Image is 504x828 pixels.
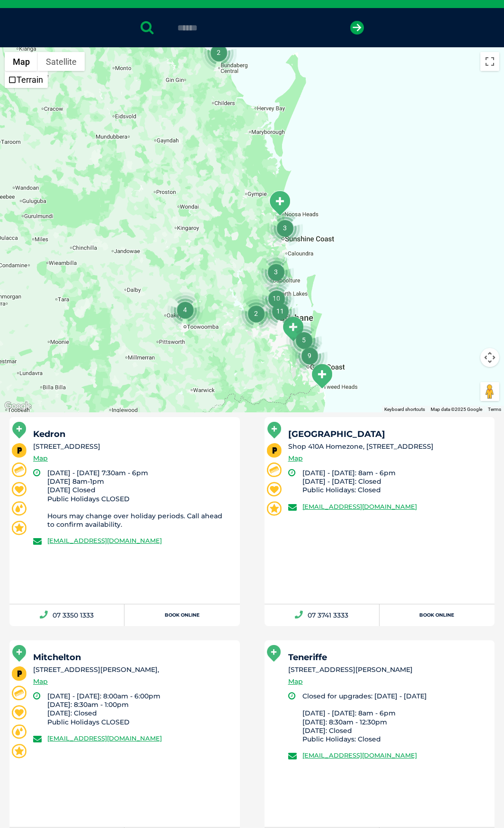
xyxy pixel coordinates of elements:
[124,604,239,626] a: Book Online
[2,400,34,412] img: Google
[17,75,43,85] label: Terrain
[47,537,162,544] a: [EMAIL_ADDRESS][DOMAIN_NAME]
[238,296,274,331] div: 2
[33,442,231,452] li: [STREET_ADDRESS]
[302,751,417,759] a: [EMAIL_ADDRESS][DOMAIN_NAME]
[302,692,486,743] li: Closed for upgrades: [DATE] - [DATE] [DATE] - [DATE]: 8am - 6pm [DATE]: 8:30am - 12:30pm [DATE]: ...
[302,469,486,495] li: [DATE] - [DATE]: 8am - 6pm [DATE] - [DATE]: Closed Public Holidays: Closed
[480,382,499,401] button: Drag Pegman onto the map to open Street View
[6,72,47,87] li: Terrain
[288,430,486,438] h5: [GEOGRAPHIC_DATA]
[384,406,425,413] button: Keyboard shortcuts
[33,653,231,662] h5: Mitchelton
[167,292,203,328] div: 4
[292,338,327,374] div: 9
[201,35,237,70] div: 2
[281,316,305,342] div: Beenleigh
[33,665,231,675] li: [STREET_ADDRESS][PERSON_NAME],
[268,190,292,216] div: Noosa Civic
[258,254,294,290] div: 3
[47,469,231,529] li: [DATE] - [DATE] 7:30am - 6pm [DATE] 8am-1pm [DATE] Closed Public Holidays CLOSED Hours may change...
[480,52,499,71] button: Toggle fullscreen view
[5,71,48,88] ul: Show street map
[47,692,231,726] li: [DATE] - [DATE]: 8:00am - 6:00pm [DATE]: 8:30am - 1:00pm [DATE]: Closed Public Holidays CLOSED
[265,604,380,626] a: 07 3741 3333
[5,52,38,71] button: Show street map
[33,676,48,687] a: Map
[288,653,486,662] h5: Teneriffe
[480,348,499,367] button: Map camera controls
[258,280,294,316] div: 10
[431,407,482,412] span: Map data ©2025 Google
[33,430,231,438] h5: Kedron
[310,363,334,389] div: Tweed Heads
[288,442,486,452] li: Shop 410A Homezone, [STREET_ADDRESS]
[488,407,501,412] a: Terms
[47,734,162,742] a: [EMAIL_ADDRESS][DOMAIN_NAME]
[288,453,303,464] a: Map
[288,665,486,675] li: [STREET_ADDRESS][PERSON_NAME]
[288,676,303,687] a: Map
[267,210,303,246] div: 3
[286,322,322,358] div: 5
[38,52,85,71] button: Show satellite imagery
[380,604,495,626] a: Book Online
[262,293,298,329] div: 11
[9,604,124,626] a: 07 3350 1333
[33,453,48,464] a: Map
[302,503,417,510] a: [EMAIL_ADDRESS][DOMAIN_NAME]
[2,400,34,412] a: Open this area in Google Maps (opens a new window)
